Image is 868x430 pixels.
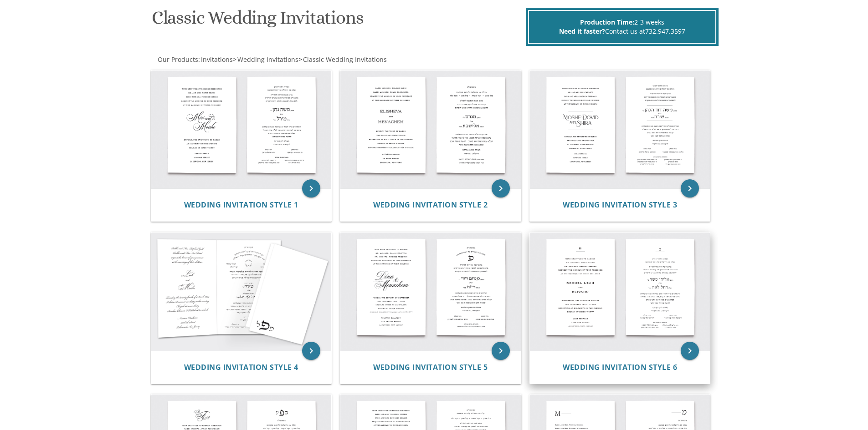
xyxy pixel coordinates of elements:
[303,55,387,64] span: Classic Wedding Invitations
[373,200,488,210] span: Wedding Invitation Style 2
[528,10,716,44] div: 2-3 weeks Contact us at
[563,201,677,209] a: Wedding Invitation Style 3
[200,55,233,64] a: Invitations
[184,200,298,210] span: Wedding Invitation Style 1
[530,233,710,351] img: Wedding Invitation Style 6
[563,363,677,372] a: Wedding Invitation Style 6
[151,233,332,351] img: Wedding Invitation Style 4
[563,200,677,210] span: Wedding Invitation Style 3
[298,55,387,64] span: >
[152,8,524,35] h1: Classic Wedding Invitations
[373,201,488,209] a: Wedding Invitation Style 2
[302,342,320,360] a: keyboard_arrow_right
[340,233,521,351] img: Wedding Invitation Style 5
[201,55,233,64] span: Invitations
[233,55,298,64] span: >
[530,71,710,189] img: Wedding Invitation Style 3
[559,27,605,35] span: Need it faster?
[151,71,332,189] img: Wedding Invitation Style 1
[236,55,298,64] a: Wedding Invitations
[237,55,298,64] span: Wedding Invitations
[681,342,699,360] a: keyboard_arrow_right
[302,55,387,64] a: Classic Wedding Invitations
[492,179,510,197] a: keyboard_arrow_right
[373,363,488,372] a: Wedding Invitation Style 5
[580,18,634,26] span: Production Time:
[184,362,298,372] span: Wedding Invitation Style 4
[681,179,699,197] a: keyboard_arrow_right
[340,71,521,189] img: Wedding Invitation Style 2
[184,201,298,209] a: Wedding Invitation Style 1
[184,363,298,372] a: Wedding Invitation Style 4
[150,55,434,64] div: :
[157,55,198,64] a: Our Products
[645,27,685,35] a: 732.947.3597
[373,362,488,372] span: Wedding Invitation Style 5
[563,362,677,372] span: Wedding Invitation Style 6
[302,179,320,197] a: keyboard_arrow_right
[492,342,510,360] a: keyboard_arrow_right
